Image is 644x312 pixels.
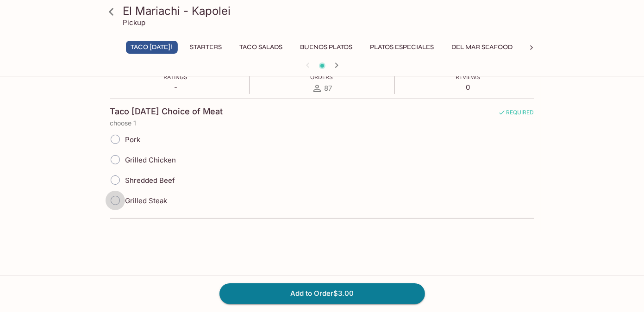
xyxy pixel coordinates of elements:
button: Buenos Platos [295,41,358,54]
button: Del Mar Seafood [447,41,518,54]
p: choose 1 [110,119,534,127]
p: - [164,83,188,92]
p: 0 [456,83,481,92]
h4: Taco [DATE] Choice of Meat [110,106,223,117]
span: Grilled Chicken [125,156,176,164]
span: Reviews [456,74,481,81]
span: 87 [325,84,332,93]
span: Grilled Steak [125,196,168,205]
button: Taco Salads [235,41,288,54]
button: Add to Order$3.00 [219,283,425,304]
p: Pickup [123,18,146,27]
button: Starters [185,41,227,54]
span: REQUIRED [498,109,534,119]
span: Ratings [164,74,188,81]
button: Taco [DATE]! [126,41,178,54]
button: Platos Especiales [365,41,439,54]
h3: El Mariachi - Kapolei [123,4,537,18]
span: Shredded Beef [125,176,175,185]
span: Orders [311,74,333,81]
span: Pork [125,135,141,144]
